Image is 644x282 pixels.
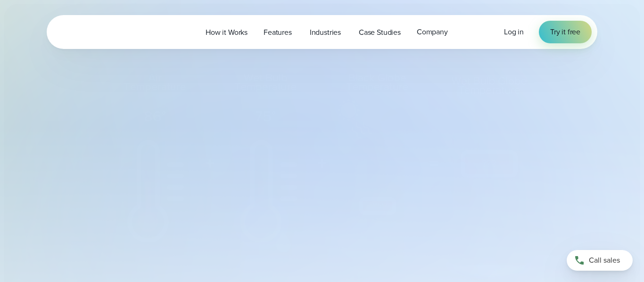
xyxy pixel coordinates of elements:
[310,27,341,38] span: Industries
[359,27,401,38] span: Case Studies
[206,27,248,38] span: How it Works
[539,21,592,43] a: Try it free
[567,250,633,271] a: Call sales
[589,255,620,266] span: Call sales
[264,27,292,38] span: Features
[351,23,409,42] a: Case Studies
[417,26,448,38] span: Company
[198,23,256,42] a: How it Works
[504,26,524,38] a: Log in
[550,26,580,38] span: Try it free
